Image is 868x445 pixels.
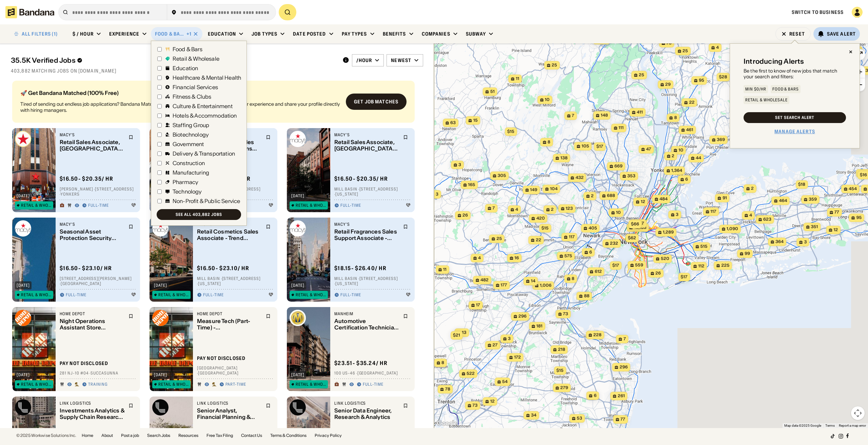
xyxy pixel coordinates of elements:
[860,172,867,177] span: $16
[154,373,167,377] div: [DATE]
[436,191,438,197] span: 3
[462,213,468,218] span: 26
[556,368,564,373] span: $15
[173,151,235,156] div: Delivery & Transportation
[745,251,750,257] span: 99
[334,228,399,241] div: Retail Fragrances Sales Support Associate - Dior, [GEOGRAPHIC_DATA] - Full Time
[678,147,683,153] span: 10
[545,97,550,103] span: 10
[363,382,383,387] div: Full-time
[334,401,399,406] div: Link Logistics
[186,31,192,37] div: +1
[391,57,411,63] div: Newest
[241,433,262,438] a: Contact Us
[315,433,342,438] a: Privacy Policy
[334,318,399,331] div: Automotive Certification Technician I
[173,179,198,185] div: Pharmacy
[296,382,326,386] div: Retail & Wholesale
[490,89,495,95] span: 51
[197,311,262,317] div: Home Depot
[15,220,31,237] img: Macy’s logo
[627,173,635,179] span: 353
[290,220,306,237] img: Macy’s logo
[21,293,52,297] div: Retail & Wholesale
[696,155,701,161] span: 44
[563,311,568,317] span: 73
[540,283,551,288] span: 1,006
[565,253,572,259] span: 575
[22,32,58,36] div: ALL FILTERS (1)
[334,371,411,376] div: 100 US-46 · [GEOGRAPHIC_DATA]
[616,210,621,216] span: 10
[147,433,170,438] a: Search Jobs
[60,265,112,272] div: $ 16.50 - $23.10 / hr
[637,109,643,115] span: 411
[518,313,527,319] span: 296
[158,382,189,386] div: Retail & Wholesale
[672,153,674,159] span: 2
[197,407,262,420] div: Senior Analyst, Financial Planning & Analysis
[334,276,411,286] div: Mill Basin · [STREET_ADDRESS] · [US_STATE]
[594,393,596,399] span: 6
[340,203,361,208] div: Full-time
[601,113,608,118] span: 148
[646,146,651,152] span: 47
[152,399,169,416] img: Link Logistics logo
[291,283,304,287] div: [DATE]
[635,262,643,268] span: 559
[176,213,222,217] div: See all 403,882 jobs
[290,399,306,416] img: Link Logistics logo
[655,270,661,276] span: 26
[634,225,646,230] span: 12,133
[152,310,169,326] img: Home Depot logo
[849,186,857,192] span: 454
[197,318,262,331] div: Measure Tech (Part-Time) - [GEOGRAPHIC_DATA], [GEOGRAPHIC_DATA]
[173,46,202,52] div: Food & Bars
[751,186,754,191] span: 2
[155,31,185,37] div: Food & Bars
[173,141,204,147] div: Government
[178,433,198,438] a: Resources
[60,401,124,406] div: Link Logistics
[173,170,209,175] div: Manufacturing
[73,31,94,37] div: $ / hour
[296,293,326,297] div: Retail & Wholesale
[60,186,136,197] div: [PERSON_NAME] · [STREET_ADDRESS] · Yonkers
[466,31,486,37] div: Subway
[593,332,601,338] span: 228
[581,143,589,149] span: 105
[572,113,574,119] span: 7
[340,292,361,298] div: Full-time
[676,212,678,218] span: 3
[507,129,514,134] span: $15
[17,194,30,198] div: [DATE]
[252,31,277,37] div: Job Types
[619,125,624,131] span: 111
[60,175,113,182] div: $ 16.50 - $20.35 / hr
[501,282,507,288] span: 177
[445,386,450,392] span: 78
[173,84,218,90] div: Financial Services
[589,249,592,255] span: 6
[698,263,704,269] span: 112
[334,139,399,152] div: Retail Sales Associate, [GEOGRAPHIC_DATA] - Part Time
[173,103,233,109] div: Culture & Entertainment
[11,78,423,428] div: grid
[173,160,205,166] div: Construction
[508,336,511,342] span: 3
[15,131,31,147] img: Macy's logo
[711,209,716,215] span: 117
[569,234,575,240] span: 117
[20,101,340,113] div: Tired of sending out endless job applications? Bandana Match Team will recommend jobs tailored to...
[101,433,113,438] a: About
[173,75,241,80] div: Healthcare & Mental Health
[334,360,388,367] div: $ 23.51 - $35.24 / hr
[665,82,671,87] span: 29
[749,213,752,218] span: 4
[154,283,167,287] div: [DATE]
[514,355,521,360] span: 172
[628,235,636,240] span: $62
[516,76,519,82] span: 11
[502,379,508,385] span: 54
[612,263,619,268] span: $17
